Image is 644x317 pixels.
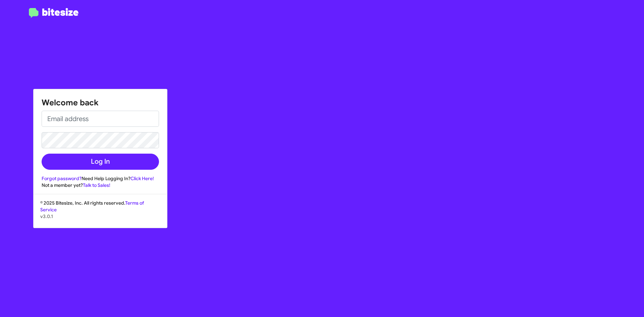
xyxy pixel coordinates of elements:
div: Not a member yet? [42,182,159,189]
a: Forgot password? [42,175,82,181]
div: Need Help Logging In? [42,175,159,182]
button: Log In [42,154,159,170]
h1: Welcome back [42,97,159,108]
a: Click Here! [130,175,154,181]
a: Talk to Sales! [83,182,110,188]
p: v3.0.1 [40,213,160,220]
div: © 2025 Bitesize, Inc. All rights reserved. [34,200,167,228]
input: Email address [42,111,159,127]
